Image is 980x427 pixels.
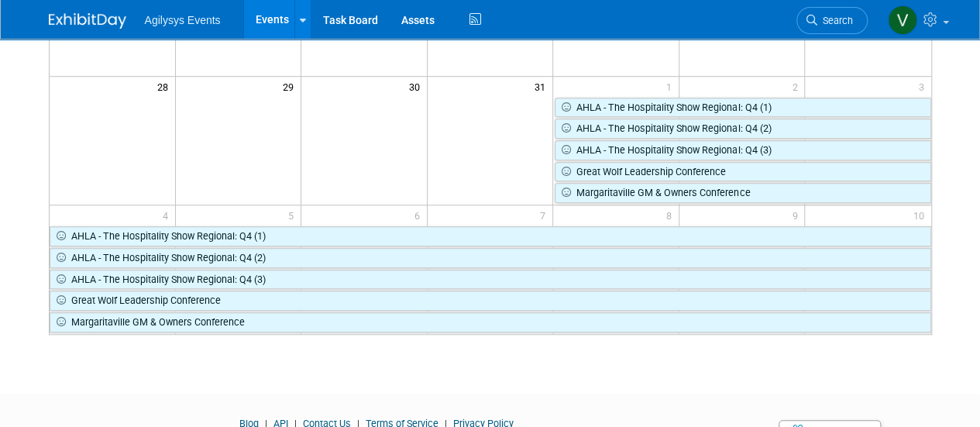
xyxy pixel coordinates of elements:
[50,270,931,290] a: AHLA - The Hospitality Show Regional: Q4 (3)
[50,248,931,268] a: AHLA - The Hospitality Show Regional: Q4 (2)
[790,205,804,225] span: 9
[665,77,679,96] span: 1
[49,13,126,29] img: ExhibitDay
[888,5,917,35] img: Vaitiare Munoz
[145,14,221,26] span: Agilysys Events
[555,98,930,118] a: AHLA - The Hospitality Show Regional: Q4 (1)
[50,312,931,332] a: Margaritaville GM & Owners Conference
[413,205,427,225] span: 6
[665,205,679,225] span: 8
[790,77,804,96] span: 2
[555,162,930,182] a: Great Wolf Leadership Conference
[796,7,868,34] a: Search
[533,77,552,96] span: 31
[281,77,301,96] span: 29
[917,77,931,96] span: 3
[555,183,930,203] a: Margaritaville GM & Owners Conference
[50,291,931,311] a: Great Wolf Leadership Conference
[555,140,930,160] a: AHLA - The Hospitality Show Regional: Q4 (3)
[161,205,175,225] span: 4
[912,205,931,225] span: 10
[555,119,930,139] a: AHLA - The Hospitality Show Regional: Q4 (2)
[817,15,853,26] span: Search
[538,205,552,225] span: 7
[156,77,175,96] span: 28
[50,226,931,246] a: AHLA - The Hospitality Show Regional: Q4 (1)
[287,205,301,225] span: 5
[407,77,427,96] span: 30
